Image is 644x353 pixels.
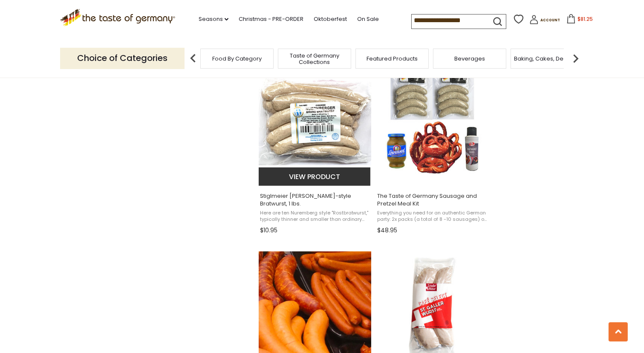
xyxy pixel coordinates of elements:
[367,55,418,62] a: Featured Products
[260,210,370,223] span: Here are ten Nuremberg style "Rostbratwurst," typically thinner and smaller than ordinary bratwur...
[529,15,560,27] a: Account
[314,14,347,24] a: Oktoberfest
[567,50,584,67] img: next arrow
[60,48,185,69] p: Choice of Categories
[357,14,379,24] a: On Sale
[376,66,489,179] img: The Taste of Germany Sausage and Pretzel Meal Kit
[540,18,560,23] span: Account
[376,58,489,237] a: The Taste of Germany Sausage and Pretzel Meal Kit
[212,55,262,62] a: Food By Category
[259,58,372,237] a: Stiglmeier Nuernberger-style Bratwurst, 1 lbs.
[377,210,488,223] span: Everything you need for an authentic German party: 2x packs (a total of 8 -10 sausages) of The Ta...
[260,226,277,235] span: $10.95
[259,168,371,186] button: View product
[377,192,488,208] span: The Taste of Germany Sausage and Pretzel Meal Kit
[280,52,349,65] a: Taste of Germany Collections
[562,14,598,27] button: $81.25
[239,14,303,24] a: Christmas - PRE-ORDER
[260,192,370,208] span: Stiglmeier [PERSON_NAME]-style Bratwurst, 1 lbs.
[578,15,593,23] span: $81.25
[454,55,485,62] a: Beverages
[514,55,580,62] a: Baking, Cakes, Desserts
[377,226,397,235] span: $48.95
[259,66,372,179] img: Stiglmeier Nuernberger-style Bratwurst, 1 lbs.
[185,50,202,67] img: previous arrow
[199,14,228,24] a: Seasons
